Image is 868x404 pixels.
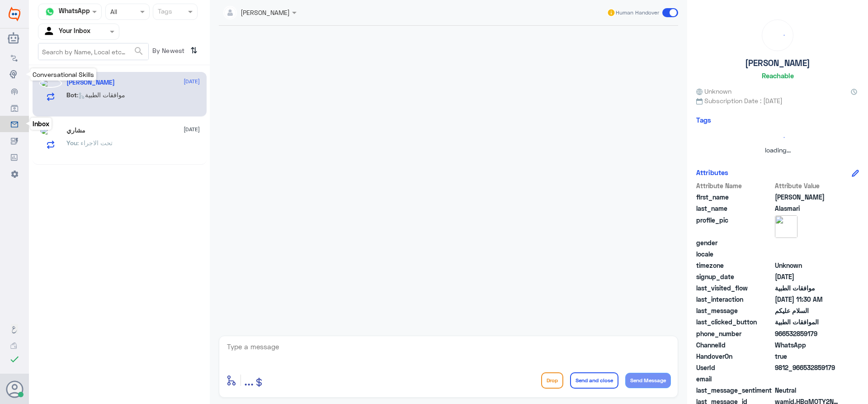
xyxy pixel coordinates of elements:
[39,79,62,88] img: picture
[77,139,113,147] span: : تحت الاجراء
[696,340,773,350] span: ChannelId
[775,363,840,372] span: 9812_966532859179
[696,238,773,247] span: gender
[149,43,187,61] span: By Newest
[625,373,671,388] button: Send Message
[696,363,773,372] span: UserId
[184,125,200,133] span: [DATE]
[541,372,563,389] button: Drop
[765,146,791,154] span: loading...
[133,46,144,57] span: search
[696,168,728,176] h6: Attributes
[696,306,773,315] span: last_message
[696,181,773,190] span: Attribute Name
[570,372,618,389] button: Send and close
[696,116,711,124] h6: Tags
[244,372,254,388] span: ...
[33,120,49,128] span: Inbox
[244,370,254,390] button: ...
[696,261,773,270] span: timezone
[9,7,20,21] img: Widebot Logo
[775,385,840,395] span: 0
[775,238,840,247] span: null
[133,44,144,59] button: search
[43,25,57,38] img: yourInbox.svg
[184,77,200,86] span: [DATE]
[775,306,840,315] span: السلام عليكم
[762,71,794,80] h6: Reachable
[775,215,797,238] img: picture
[66,127,85,134] h5: مشاري
[66,91,77,99] span: Bot
[775,181,840,190] span: Attribute Value
[764,22,791,48] div: loading...
[696,283,773,293] span: last_visited_flow
[696,329,773,338] span: phone_number
[775,295,840,304] span: 2025-08-12T08:30:52.564Z
[696,204,773,213] span: last_name
[696,352,773,361] span: HandoverOn
[38,43,148,60] input: Search by Name, Local etc…
[616,9,659,17] span: Human Handover
[77,91,125,99] span: : موافقات الطبية
[156,6,172,18] div: Tags
[696,272,773,281] span: signup_date
[696,385,773,395] span: last_message_sentiment
[775,261,840,270] span: Unknown
[698,129,857,145] div: loading...
[190,43,198,58] i: ⇅
[696,249,773,259] span: locale
[33,71,94,78] span: Conversational Skills
[696,295,773,304] span: last_interaction
[696,96,859,105] span: Subscription Date : [DATE]
[39,127,62,136] img: picture
[775,317,840,327] span: الموافقات الطبية
[775,374,840,384] span: null
[696,192,773,202] span: first_name
[775,352,840,361] span: true
[6,380,23,398] button: Avatar
[775,272,840,281] span: 2025-08-12T08:30:38.864Z
[775,249,840,259] span: null
[66,139,77,147] span: You
[9,354,20,365] i: check
[775,340,840,350] span: 2
[696,374,773,384] span: email
[696,317,773,327] span: last_clicked_button
[775,283,840,293] span: موافقات الطبية
[66,79,115,86] h5: Ali Alasmari
[775,329,840,338] span: 966532859179
[775,204,840,213] span: Alasmari
[696,215,773,236] span: profile_pic
[696,86,731,96] span: Unknown
[775,192,840,202] span: Ali
[745,58,810,68] h5: [PERSON_NAME]
[43,5,57,19] img: whatsapp.png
